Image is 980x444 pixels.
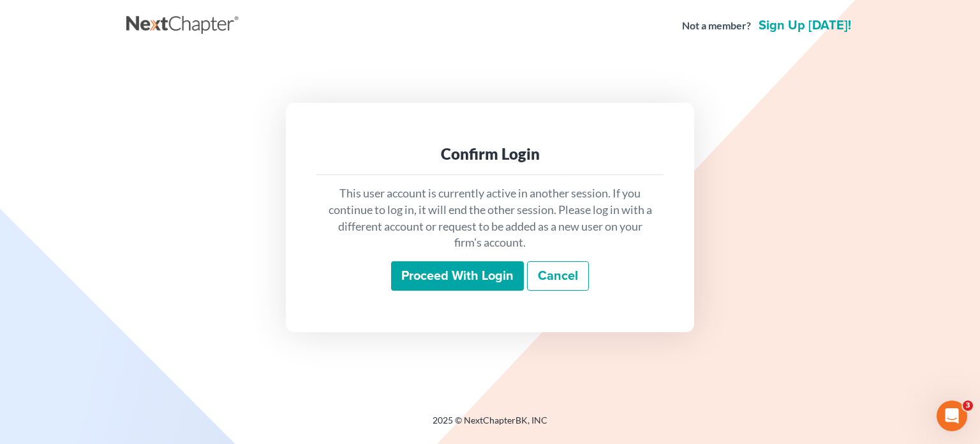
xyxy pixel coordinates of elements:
strong: Not a member? [682,19,751,33]
input: Proceed with login [391,261,524,291]
iframe: Intercom live chat [937,401,967,431]
div: 2025 © NextChapterBK, INC [126,414,854,437]
a: Sign up [DATE]! [756,19,854,32]
div: Confirm Login [327,144,653,164]
a: Cancel [527,261,589,291]
p: This user account is currently active in another session. If you continue to log in, it will end ... [327,185,653,251]
span: 3 [963,401,973,411]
